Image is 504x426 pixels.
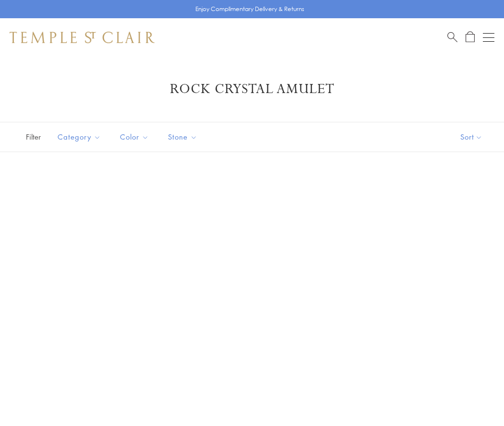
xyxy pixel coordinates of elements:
[439,122,504,152] button: Show sort by
[113,126,156,148] button: Color
[163,131,204,143] span: Stone
[115,131,156,143] span: Color
[53,131,108,143] span: Category
[161,126,204,148] button: Stone
[195,4,304,14] p: Enjoy Complimentary Delivery & Returns
[24,81,480,98] h1: Rock Crystal Amulet
[483,32,494,43] button: Open navigation
[466,31,475,43] a: Open Shopping Bag
[10,32,155,43] img: Temple St. Clair
[50,126,108,148] button: Category
[447,31,457,43] a: Search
